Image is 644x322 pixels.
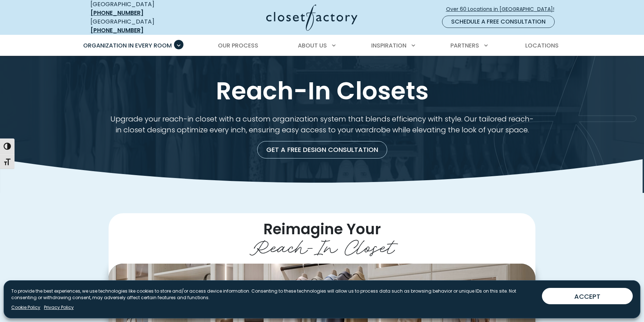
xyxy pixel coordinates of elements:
a: Cookie Policy [11,304,40,311]
div: [GEOGRAPHIC_DATA] [90,17,196,35]
span: Our Process [218,41,258,50]
a: [PHONE_NUMBER] [90,26,143,34]
span: Organization in Every Room [83,41,172,50]
button: ACCEPT [542,288,633,304]
span: Reimagine Your [263,219,381,239]
span: Inspiration [371,41,406,50]
p: To provide the best experiences, we use technologies like cookies to store and/or access device i... [11,288,536,301]
nav: Primary Menu [78,36,566,56]
span: About Us [298,41,327,50]
a: [PHONE_NUMBER] [90,9,143,17]
h1: Reach-In Closets [89,77,555,105]
a: Get a Free Design Consultation [257,141,387,158]
span: Locations [525,41,559,50]
img: Closet Factory Logo [266,4,357,31]
span: Partners [450,41,479,50]
p: Upgrade your reach-in closet with a custom organization system that blends efficiency with style.... [109,113,535,135]
a: Schedule a Free Consultation [442,16,555,28]
a: Privacy Policy [44,304,74,311]
a: Over 60 Locations in [GEOGRAPHIC_DATA]! [446,3,560,16]
span: Reach-In Closet [250,231,394,260]
span: Over 60 Locations in [GEOGRAPHIC_DATA]! [446,5,560,13]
